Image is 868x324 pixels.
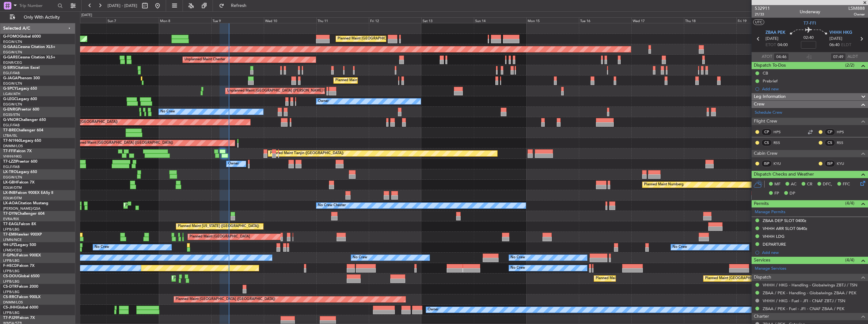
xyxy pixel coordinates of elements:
span: 9H-LPZ [3,243,16,247]
span: CS-JHH [3,306,17,309]
span: ETOT [766,42,776,48]
span: ZBAA PEK [766,30,785,36]
div: ISP [825,160,835,167]
div: Wed 17 [631,17,684,23]
a: [PERSON_NAME]/QSA [3,206,40,211]
a: EGLF/FAB [3,71,20,75]
span: (4/4) [845,200,854,207]
a: G-VNORChallenger 650 [3,118,46,122]
a: EGGW/LTN [3,39,22,44]
div: Planned Maint [GEOGRAPHIC_DATA] ([GEOGRAPHIC_DATA]) [125,201,225,210]
div: No Crew Chester [318,201,346,210]
span: CS-DTR [3,285,17,289]
div: Add new [762,86,865,92]
span: LX-TRO [3,170,17,174]
span: FFC [843,181,850,188]
span: DP [790,190,795,197]
a: Schedule Crew [755,110,782,116]
span: FP [774,190,779,197]
span: T7-FFI [803,20,816,27]
div: Planned Maint [GEOGRAPHIC_DATA] ([GEOGRAPHIC_DATA]) [335,76,435,85]
span: 06:40 [829,42,840,48]
a: HPS [837,129,851,135]
div: Owner [228,159,239,169]
span: G-GARE [3,56,18,59]
div: Planned Maint [US_STATE] ([GEOGRAPHIC_DATA]) [178,222,259,231]
a: CS-DTRFalcon 2000 [3,285,38,289]
span: Charter [754,313,769,320]
div: Owner [318,97,329,106]
span: Leg Information [754,93,786,100]
span: Dispatch To-Dos [754,62,786,69]
span: [DATE] [829,36,842,42]
div: DEPARTURE [763,242,786,247]
a: T7-LZZIPraetor 600 [3,160,37,164]
span: Dispatch [754,274,771,281]
a: EGNR/CEG [3,60,22,65]
a: T7-N1960Legacy 650 [3,139,41,143]
span: Owner [848,12,865,17]
button: Only With Activity [7,12,69,22]
div: Unplanned Maint [GEOGRAPHIC_DATA] ([PERSON_NAME] Intl) [227,86,330,96]
span: Permits [754,200,769,207]
span: G-FOMO [3,35,19,39]
a: LFPB/LBG [3,227,20,232]
a: G-GAALCessna Citation XLS+ [3,45,55,49]
div: Unplanned Maint [GEOGRAPHIC_DATA] ([GEOGRAPHIC_DATA]) [69,138,173,148]
a: ZBAA / PEK - Handling - Globalwings ZBAA / PEK [763,290,856,296]
span: LX-INB [3,191,15,195]
span: G-SPCY [3,87,17,91]
span: G-GAAL [3,45,18,49]
a: LX-AOACitation Mustang [3,201,48,205]
span: MF [774,181,780,188]
a: KYU [837,161,851,166]
input: Trip Number [19,1,56,10]
input: --:-- [774,53,789,61]
a: ZBAA / PEK - Fuel - JFI - CNAF ZBAA / PEK [763,306,844,311]
a: LFMD/CEQ [3,248,22,253]
input: --:-- [831,53,846,61]
div: No Crew [511,263,525,273]
div: CS [761,139,772,146]
div: Fri 19 [736,17,789,23]
a: VHHH / HKG - Handling - Globalwings ZBTJ / TSN [763,282,857,288]
span: CS-DOU [3,274,18,278]
span: G-VNOR [3,118,19,122]
span: T7-EAGL [3,222,19,226]
div: No Crew [511,253,525,262]
span: G-SIRS [3,66,15,70]
div: ZBAA DEP SLOT 0400z [763,218,806,223]
span: Only With Activity [16,15,67,20]
a: T7-DYNChallenger 604 [3,212,45,216]
span: AC [791,181,797,188]
div: Underway [800,9,820,15]
span: G-ENRG [3,108,18,111]
a: LX-GBHFalcon 7X [3,181,34,184]
div: [DATE] [81,13,92,18]
span: T7-EMI [3,233,15,237]
a: LFPB/LBG [3,290,20,294]
span: ALDT [847,54,858,60]
span: 04:00 [778,42,788,48]
div: Tue 9 [211,17,264,23]
a: T7-EAGLFalcon 8X [3,222,36,226]
div: CP [761,129,772,135]
a: HPS [773,129,788,135]
span: 21/33 [755,12,770,17]
a: 9H-LPZLegacy 500 [3,243,36,247]
div: Mon 8 [159,17,211,23]
div: Sat 13 [421,17,474,23]
span: T7-BRE [3,129,16,132]
a: LTBA/ISL [3,133,17,138]
div: No Crew [673,243,687,252]
div: Mon 15 [526,17,579,23]
a: LFPB/LBG [3,269,20,273]
span: Flight Crew [754,118,777,125]
div: Planned Maint [GEOGRAPHIC_DATA] ([GEOGRAPHIC_DATA]) [176,295,275,304]
div: VHHH LDG [763,234,784,239]
span: LX-AOA [3,201,18,205]
a: F-GPNJFalcon 900EX [3,254,41,257]
a: EGLF/FAB [3,123,20,128]
button: Refresh [216,1,254,11]
a: CS-RRCFalcon 900LX [3,295,40,299]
